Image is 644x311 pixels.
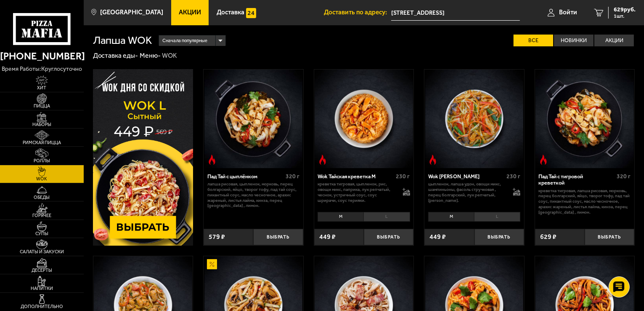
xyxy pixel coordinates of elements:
span: 1 шт. [614,13,636,19]
button: Выбрать [364,229,413,245]
a: Меню- [140,51,161,59]
div: Wok Тайская креветка M [318,173,394,180]
label: Новинки [554,35,594,47]
button: Выбрать [585,229,634,245]
span: Доставить по адресу: [324,9,391,16]
img: Wok Карри М [425,70,524,168]
img: 15daf4d41897b9f0e9f617042186c801.svg [246,8,256,18]
span: Войти [559,9,577,16]
input: Ваш адрес доставки [391,5,520,21]
li: M [428,212,474,222]
a: Острое блюдоПад Тай с цыплёнком [204,70,303,168]
button: Выбрать [253,229,303,245]
img: Акционный [207,259,217,269]
span: 320 г [286,173,299,180]
span: 230 г [396,173,410,180]
span: Сначала популярные [162,35,207,47]
a: Доставка еды- [93,51,138,59]
span: Доставка [217,9,244,16]
span: 320 г [617,173,631,180]
a: Острое блюдоПад Тай с тигровой креветкой [535,70,635,168]
p: креветка тигровая, цыпленок, рис, овощи микс, паприка, лук репчатый, чеснок, устричный соус, соус... [318,182,395,203]
img: Пад Тай с цыплёнком [204,70,303,168]
div: Пад Тай с цыплёнком [207,173,284,180]
span: 629 руб. [614,7,636,13]
button: Выбрать [474,229,524,245]
img: Острое блюдо [538,155,549,165]
p: лапша рисовая, цыпленок, морковь, перец болгарский, яйцо, творог тофу, пад тай соус, пикантный со... [207,182,299,209]
li: L [474,212,520,222]
label: Все [514,35,553,47]
label: Акции [594,35,634,47]
li: L [363,212,410,222]
img: Wok Тайская креветка M [315,70,413,168]
img: Острое блюдо [207,155,217,165]
li: M [318,212,363,222]
a: Острое блюдоWok Тайская креветка M [314,70,414,168]
div: Wok [PERSON_NAME] [428,173,504,180]
p: цыпленок, лапша удон, овощи микс, шампиньоны, фасоль стручковая , перец болгарский, лук репчатый,... [428,182,506,203]
a: Острое блюдоWok Карри М [424,70,524,168]
div: WOK [162,51,177,60]
p: креветка тигровая, лапша рисовая, морковь, перец болгарский, яйцо, творог тофу, пад тай соус, пик... [538,188,631,215]
span: 449 ₽ [429,233,446,240]
span: 629 ₽ [540,233,557,240]
div: Пад Тай с тигровой креветкой [538,173,615,186]
h1: Лапша WOK [93,35,152,46]
span: 449 ₽ [319,233,336,240]
span: 579 ₽ [209,233,225,240]
img: Пад Тай с тигровой креветкой [535,70,634,168]
span: 230 г [506,173,520,180]
span: Акции [179,9,201,16]
span: [GEOGRAPHIC_DATA] [100,9,163,16]
img: Острое блюдо [318,155,328,165]
img: Острое блюдо [428,155,438,165]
